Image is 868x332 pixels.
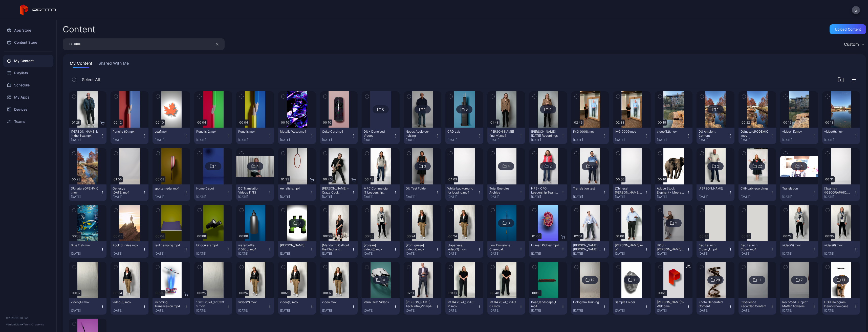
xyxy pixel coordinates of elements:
[3,79,53,91] a: Schedule
[699,309,728,313] div: [DATE]
[280,252,310,256] div: [DATE]
[113,309,142,313] div: [DATE]
[155,300,182,308] div: Incoming Transmission.mp4
[615,186,643,195] div: [Chinese] Dante A.I. Intro
[382,107,384,112] div: 0
[278,184,316,201] button: Aerialists.mp4[DATE]
[278,128,316,144] button: Metalic Water.mp4[DATE]
[194,184,232,201] button: Home Depot[DATE]
[71,130,99,138] div: Howie Mandel is in the Box.mp4
[573,252,603,256] div: [DATE]
[741,309,770,313] div: [DATE]
[445,128,483,144] button: CRD Lab[DATE]
[489,243,517,251] div: Low Emissions Chemical Standards
[111,241,148,258] button: Rock Sunrise.mov[DATE]
[758,164,762,169] div: 22
[113,186,140,195] div: Genesys 12-4-24.mp4
[69,298,106,315] button: video(4).mov[DATE]
[657,243,685,251] div: HOU - Dave test
[489,195,519,199] div: [DATE]
[153,241,190,258] button: tent camping.mp4[DATE]
[739,128,776,144] button: DUnatureRODEMIC.mov[DATE]
[362,298,399,315] button: Vanni Test Videos[DATE]
[615,300,643,304] div: Sample Folder
[256,164,259,169] div: 4
[322,195,352,199] div: [DATE]
[322,300,350,304] div: video.mov
[6,323,23,326] span: Version 1.13.0 •
[800,164,803,169] div: 4
[529,241,567,258] button: Human Kidney.mp4[DATE]
[466,107,468,112] div: 5
[362,128,399,144] button: DU - Denoised Videos[DATE]
[113,138,142,142] div: [DATE]
[699,252,728,256] div: [DATE]
[780,298,818,315] button: Recorded Subject Matter Advisors[DATE]
[155,309,184,313] div: [DATE]
[824,138,854,142] div: [DATE]
[531,252,561,256] div: [DATE]
[531,300,559,308] div: Boat_landscape_1.mp4
[320,128,358,144] button: Coke Can.mp4[DATE]
[194,241,232,258] button: binoculars.mp4[DATE]
[655,298,692,315] button: [PERSON_NAME]'s Welcome Video.mp4[DATE]
[822,184,860,201] button: [Spanish ([GEOGRAPHIC_DATA])] Proto AV Sync Test.MP4[DATE]
[613,184,650,201] button: [Chinese] [PERSON_NAME] Intro[DATE]
[71,300,99,304] div: video(4).mov
[71,252,100,256] div: [DATE]
[404,298,441,315] button: [PERSON_NAME] Tech Intro_V2.mp4[DATE]
[111,298,148,315] button: video(3).mov[DATE]
[573,186,601,191] div: Translation test
[3,67,53,79] div: Playlists
[573,195,603,199] div: [DATE]
[841,38,866,50] button: Custom
[657,186,685,195] div: Adobe Stock Elephant - Meera Test.mp4
[69,241,106,258] button: Blue Fish.mov[DATE]
[835,27,861,31] div: Upload Content
[615,243,643,251] div: Scott Hologram.mp4
[236,128,274,144] button: Pencils.mp4[DATE]
[487,128,525,144] button: [PERSON_NAME] final v1.mp4[DATE]
[364,252,393,256] div: [DATE]
[445,298,483,315] button: 23.04.2024_12:40:21.mov[DATE]
[238,195,268,199] div: [DATE]
[364,130,392,138] div: DU - Denoised Videos
[196,130,224,134] div: Pencils_2.mp4
[424,107,426,112] div: 1
[613,298,650,315] button: Sample Folder[DATE]
[424,164,426,169] div: 3
[280,300,308,304] div: video(1).mov
[717,107,719,112] div: 1
[6,316,50,320] div: © 2025 PROTO, Inc.
[529,184,567,201] button: HPE - CFO Leadership Team Breakthrough Lab[DATE]
[71,309,100,313] div: [DATE]
[322,309,352,313] div: [DATE]
[739,184,776,201] button: CHI-Lab recordings[DATE]
[445,241,483,258] button: [Japanese] video(2).mov[DATE]
[657,130,685,134] div: video(12).mov
[633,278,635,282] div: 1
[655,241,692,258] button: HOU - [PERSON_NAME] test[DATE]
[758,278,762,282] div: 11
[320,241,358,258] button: [Mandarin] Call out the Elephant [PERSON_NAME][DATE]
[615,195,644,199] div: [DATE]
[404,241,441,258] button: [Portuguese] video(2).mov[DATE]
[406,130,433,138] div: Needs Audio de-noising
[113,130,140,134] div: Pencils_60.mp4
[3,24,53,36] a: App Store
[613,128,650,144] button: IMG_0009.mov[DATE]
[697,298,734,315] button: Photo Generated Content[DATE]
[699,300,726,308] div: Photo Generated Content
[280,130,308,134] div: Metalic Water.mp4
[699,138,728,142] div: [DATE]
[657,138,686,142] div: [DATE]
[194,128,232,144] button: Pencils_2.mp4[DATE]
[782,195,812,199] div: [DATE]
[550,164,552,169] div: 2
[406,243,433,251] div: [Portuguese] video(2).mov
[82,77,100,83] span: Select All
[489,309,519,313] div: [DATE]
[447,309,477,313] div: [DATE]
[404,128,441,144] button: Needs Audio de-noising[DATE]
[238,243,266,251] div: waterbottle (1080p).mp4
